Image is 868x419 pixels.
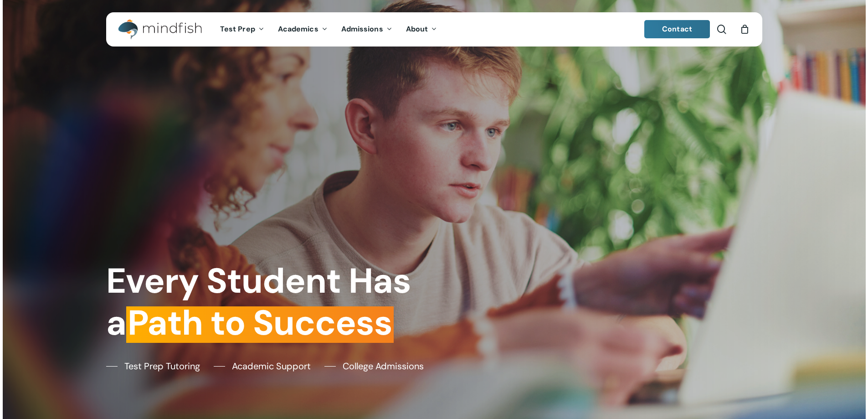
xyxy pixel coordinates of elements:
[399,26,444,33] a: About
[106,12,762,47] header: Main Menu
[278,24,318,34] span: Academics
[334,26,399,33] a: Admissions
[220,24,255,34] span: Test Prep
[406,24,428,34] span: About
[213,26,271,33] a: Test Prep
[232,359,311,373] span: Academic Support
[106,260,427,344] h1: Every Student Has a
[662,24,692,34] span: Contact
[324,359,424,373] a: College Admissions
[341,24,383,34] span: Admissions
[213,12,444,47] nav: Main Menu
[343,359,424,373] span: College Admissions
[124,359,200,373] span: Test Prep Tutoring
[644,20,710,38] a: Contact
[126,300,394,346] em: Path to Success
[271,26,334,33] a: Academics
[214,359,311,373] a: Academic Support
[106,359,200,373] a: Test Prep Tutoring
